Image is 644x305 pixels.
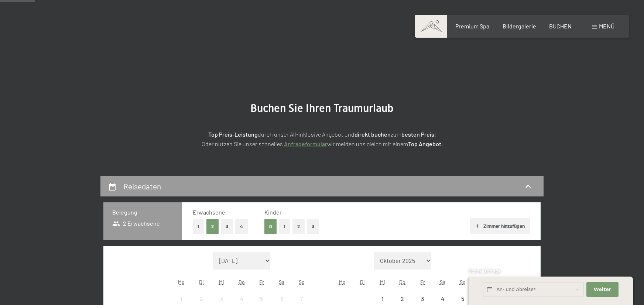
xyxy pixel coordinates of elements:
[339,279,346,285] abbr: Montag
[455,23,489,30] a: Premium Spa
[470,218,530,234] button: Zimmer hinzufügen
[503,23,536,30] a: Bildergalerie
[299,279,305,285] abbr: Sonntag
[208,131,258,138] strong: Top Preis-Leistung
[250,102,394,114] span: Buchen Sie Ihren Traumurlaub
[284,140,327,147] a: Anfrageformular
[235,219,248,234] button: 4
[594,286,611,293] span: Weiter
[586,282,618,297] button: Weiter
[206,219,219,234] button: 2
[259,279,264,285] abbr: Freitag
[440,279,445,285] abbr: Samstag
[307,219,319,234] button: 3
[199,279,204,285] abbr: Dienstag
[292,219,305,234] button: 2
[264,209,282,216] span: Kinder
[279,219,290,234] button: 1
[239,279,245,285] abbr: Donnerstag
[219,279,224,285] abbr: Mittwoch
[279,279,284,285] abbr: Samstag
[420,279,425,285] abbr: Freitag
[399,279,405,285] abbr: Donnerstag
[469,268,501,274] span: Schnellanfrage
[137,130,507,148] p: durch unser All-inklusive Angebot und zum ! Oder nutzen Sie unser schnelles wir melden uns gleich...
[401,131,434,138] strong: besten Preis
[380,279,385,285] abbr: Mittwoch
[221,219,233,234] button: 3
[193,219,204,234] button: 1
[360,279,365,285] abbr: Dienstag
[123,182,161,191] h2: Reisedaten
[599,23,614,30] span: Menü
[193,209,225,216] span: Erwachsene
[549,23,572,30] a: BUCHEN
[264,219,277,234] button: 0
[178,279,185,285] abbr: Montag
[112,208,173,216] h3: Belegung
[354,131,391,138] strong: direkt buchen
[112,219,160,227] span: 2 Erwachsene
[460,279,466,285] abbr: Sonntag
[408,140,443,147] strong: Top Angebot.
